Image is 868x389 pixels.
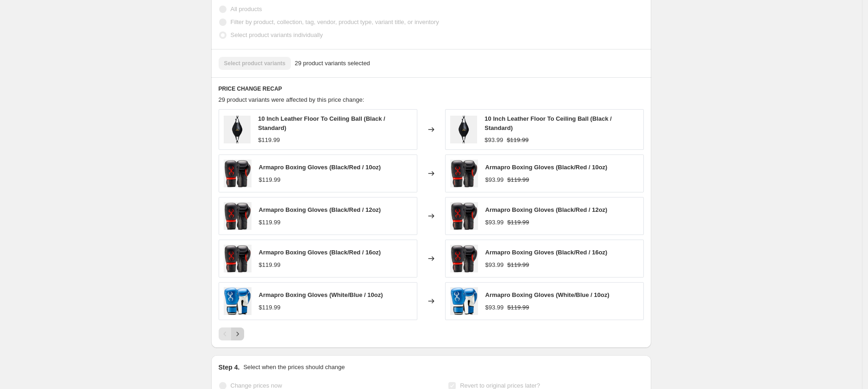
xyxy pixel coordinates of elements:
span: $93.99 [484,136,503,143]
span: Armapro Boxing Gloves (Black/Red / 12oz) [259,206,381,213]
img: LargeArmaProBlackRedGreyBG_80x.jpg [224,202,252,230]
span: Select product variants individually [231,31,323,38]
span: Armapro Boxing Gloves (Black/Red / 16oz) [485,249,608,256]
span: $119.99 [507,304,529,311]
span: Armapro Boxing Gloves (Black/Red / 10oz) [485,164,608,171]
img: LargeArmaProBlackRedGreyBG_80x.jpg [450,202,478,230]
span: Armapro Boxing Gloves (Black/Red / 12oz) [485,206,608,213]
img: LargeArmaProBlackRedGreyBG_80x.jpg [450,245,478,272]
span: $119.99 [507,219,529,226]
span: Armapro Boxing Gloves (Black/Red / 16oz) [259,249,381,256]
img: LargeArmaProBlackRedGreyBG_80x.jpg [224,160,252,187]
nav: Pagination [219,327,244,340]
span: Change prices now [231,382,282,389]
span: 29 product variants were affected by this price change: [219,96,365,103]
span: $119.99 [258,136,280,143]
p: Select when the prices should change [243,363,345,372]
h6: PRICE CHANGE RECAP [219,85,644,93]
h2: Step 4. [219,363,240,372]
img: armapro-blue-gry-pair_80x.jpg [450,287,478,315]
span: $119.99 [259,219,281,226]
span: Armapro Boxing Gloves (White/Blue / 10oz) [485,291,610,298]
span: $119.99 [507,136,528,143]
span: $119.99 [507,176,529,183]
span: 29 product variants selected [295,59,370,68]
span: Armapro Boxing Gloves (Black/Red / 10oz) [259,164,381,171]
img: armapro-blue-gry-pair_80x.jpg [224,287,252,315]
span: Armapro Boxing Gloves (White/Blue / 10oz) [259,291,383,298]
span: $119.99 [259,176,281,183]
span: $93.99 [485,261,504,268]
span: $93.99 [485,219,504,226]
button: Next [231,327,244,340]
img: LargeArmaProBlackRedGreyBG_80x.jpg [224,245,252,272]
span: $119.99 [259,261,281,268]
span: $93.99 [485,176,504,183]
span: $93.99 [485,304,504,311]
span: 10 Inch Leather Floor To Ceiling Ball (Black / Standard) [484,115,611,131]
span: Revert to original prices later? [460,382,540,389]
img: LargeArmaProBlackRedGreyBG_80x.jpg [450,160,478,187]
span: $119.99 [259,304,281,311]
img: ArmaplusFocusMitts_27_80x.png [450,116,478,143]
span: 10 Inch Leather Floor To Ceiling Ball (Black / Standard) [258,115,385,131]
img: ArmaplusFocusMitts_27_80x.png [224,116,251,143]
span: Filter by product, collection, tag, vendor, product type, variant title, or inventory [231,19,439,25]
span: $119.99 [507,261,529,268]
span: All products [231,6,262,12]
